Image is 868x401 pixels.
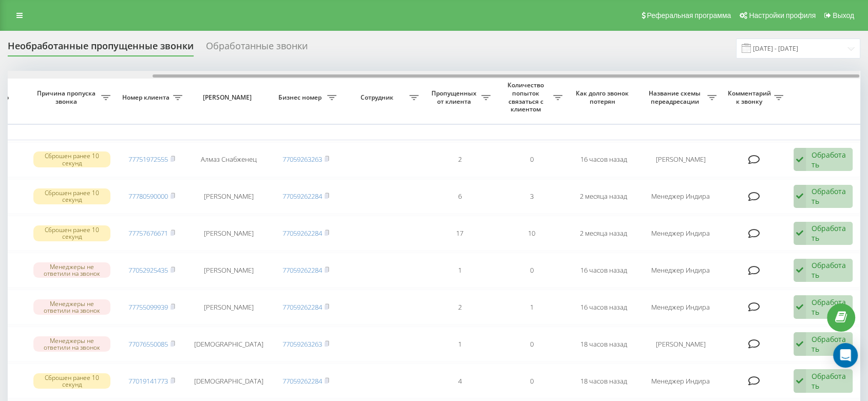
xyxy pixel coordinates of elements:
[424,216,496,251] td: 17
[33,373,110,389] div: Сброшен ранее 10 секунд
[568,364,639,398] td: 18 часов назад
[196,93,261,102] span: [PERSON_NAME]
[33,336,110,352] div: Менеджеры не ответили на звонок
[639,290,722,324] td: Менеджер Индира
[727,89,774,105] span: Комментарий к звонку
[496,142,568,177] td: 0
[568,142,639,177] td: 16 часов назад
[128,155,168,164] a: 77751972555
[833,11,854,20] span: Выход
[282,376,322,386] a: 77059262284
[568,216,639,251] td: 2 месяца назад
[812,334,847,354] div: Обработать
[121,93,173,102] span: Номер клиента
[187,327,270,361] td: [DEMOGRAPHIC_DATA]
[33,225,110,241] div: Сброшен ранее 10 секунд
[187,216,270,251] td: [PERSON_NAME]
[347,93,409,102] span: Сотрудник
[128,265,168,275] a: 77052925435
[424,327,496,361] td: 1
[424,290,496,324] td: 2
[128,302,168,312] a: 77755099939
[33,299,110,315] div: Менеджеры не ответили на звонок
[496,364,568,398] td: 0
[645,89,707,105] span: Название схемы переадресации
[33,151,110,167] div: Сброшен ранее 10 секунд
[128,192,168,201] a: 77780590000
[282,265,322,275] a: 77059262284
[424,142,496,177] td: 2
[282,228,322,238] a: 77059262284
[424,364,496,398] td: 4
[8,41,194,56] div: Необработанные пропущенные звонки
[568,179,639,214] td: 2 месяца назад
[501,81,553,113] span: Количество попыток связаться с клиентом
[429,89,481,105] span: Пропущенных от клиента
[812,260,847,280] div: Обработать
[639,364,722,398] td: Менеджер Индира
[187,253,270,288] td: [PERSON_NAME]
[812,186,847,206] div: Обработать
[576,89,631,105] span: Как долго звонок потерян
[187,142,270,177] td: Алмаз Снабженец
[812,371,847,391] div: Обработать
[639,253,722,288] td: Менеджер Индира
[647,11,731,20] span: Реферальная программа
[424,179,496,214] td: 6
[496,179,568,214] td: 3
[128,376,168,386] a: 77019141773
[496,327,568,361] td: 0
[187,364,270,398] td: [DEMOGRAPHIC_DATA]
[282,302,322,312] a: 77059262284
[568,253,639,288] td: 16 часов назад
[33,89,101,105] span: Причина пропуска звонка
[833,343,858,368] div: Open Intercom Messenger
[639,327,722,361] td: [PERSON_NAME]
[424,253,496,288] td: 1
[33,188,110,204] div: Сброшен ранее 10 секунд
[639,142,722,177] td: [PERSON_NAME]
[749,11,816,20] span: Настройки профиля
[282,155,322,164] a: 77059263263
[33,262,110,278] div: Менеджеры не ответили на звонок
[206,41,308,56] div: Обработанные звонки
[496,290,568,324] td: 1
[128,228,168,238] a: 77757676671
[568,327,639,361] td: 18 часов назад
[639,216,722,251] td: Менеджер Индира
[187,290,270,324] td: [PERSON_NAME]
[187,179,270,214] td: [PERSON_NAME]
[568,290,639,324] td: 16 часов назад
[496,253,568,288] td: 0
[812,223,847,243] div: Обработать
[812,297,847,317] div: Обработать
[128,339,168,349] a: 77076550085
[812,150,847,169] div: Обработать
[496,216,568,251] td: 10
[639,179,722,214] td: Менеджер Индира
[275,93,327,102] span: Бизнес номер
[282,192,322,201] a: 77059262284
[282,339,322,349] a: 77059263263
